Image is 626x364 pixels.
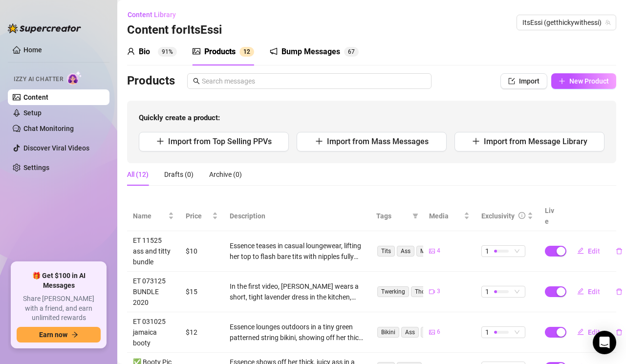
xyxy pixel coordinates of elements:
[23,109,42,117] a: Setup
[577,247,584,254] span: edit
[139,46,150,58] div: Bio
[348,48,351,55] span: 6
[569,284,608,300] button: Edit
[351,48,355,55] span: 7
[416,246,458,257] span: Mirror Selfies
[485,327,489,338] span: 1
[127,272,180,312] td: ET 073125 BUNDLE 2020
[376,211,409,221] span: Tags
[327,137,429,146] span: Import from Mass Messages
[193,78,200,85] span: search
[605,20,611,25] span: team
[23,125,74,132] a: Chat Monitoring
[429,289,435,295] span: video-camera
[17,327,101,343] button: Earn nowarrow-right
[139,132,289,151] button: Import from Top Selling PPVs
[397,246,414,257] span: Ass
[344,47,359,57] sup: 67
[127,73,175,89] h3: Products
[247,48,250,55] span: 2
[577,328,584,335] span: edit
[127,7,184,22] button: Content Library
[67,71,82,85] img: AI Chatter
[569,243,608,259] button: Edit
[481,211,515,221] div: Exclusivity
[156,137,164,145] span: plus
[410,209,420,223] span: filter
[616,288,623,295] span: delete
[180,312,224,353] td: $12
[522,15,610,30] span: ItsEssi (getthickywithessi)
[616,329,623,336] span: delete
[23,93,48,101] a: Content
[484,137,587,146] span: Import from Message Library
[133,211,166,221] span: Name
[377,286,409,297] span: Twerking
[128,11,176,19] span: Content Library
[202,76,426,86] input: Search messages
[8,23,81,33] img: logo-BBDzfeDw.svg
[508,78,515,85] span: import
[412,213,418,219] span: filter
[193,47,200,55] span: picture
[429,329,435,335] span: picture
[127,22,222,38] h3: Content for ItsEssi
[518,212,525,219] span: info-circle
[23,164,49,171] a: Settings
[539,201,563,231] th: Live
[551,73,616,89] button: New Product
[315,137,323,145] span: plus
[127,201,180,231] th: Name
[429,248,435,254] span: picture
[588,288,600,296] span: Edit
[127,169,149,180] div: All (12)
[204,46,236,58] div: Products
[186,211,210,221] span: Price
[71,331,78,338] span: arrow-right
[421,327,440,338] span: Feet
[593,331,616,354] div: Open Intercom Messenger
[23,46,42,54] a: Home
[158,47,177,57] sup: 91%
[485,246,489,257] span: 1
[230,240,365,262] div: Essence teases in casual loungewear, lifting her top to flash bare tits with nipples fully visibl...
[616,248,623,255] span: delete
[39,331,67,339] span: Earn now
[370,201,423,231] th: Tags
[127,47,135,55] span: user
[281,46,340,58] div: Bump Messages
[180,201,224,231] th: Price
[230,281,365,302] div: In the first video, [PERSON_NAME] wears a short, tight lavender dress in the kitchen, lifting it ...
[577,288,584,295] span: edit
[270,47,278,55] span: notification
[377,327,399,338] span: Bikini
[437,246,440,256] span: 4
[569,324,608,340] button: Edit
[485,286,489,297] span: 1
[180,231,224,272] td: $10
[17,294,101,323] span: Share [PERSON_NAME] with a friend, and earn unlimited rewards
[164,169,194,180] div: Drafts (0)
[17,271,101,290] span: 🎁 Get $100 in AI Messages
[454,132,604,151] button: Import from Message Library
[127,231,180,272] td: ET 11525 ass and titty bundle
[243,48,247,55] span: 1
[297,132,447,151] button: Import from Mass Messages
[209,169,242,180] div: Archive (0)
[168,137,272,146] span: Import from Top Selling PPVs
[519,77,540,85] span: Import
[559,78,565,85] span: plus
[411,286,436,297] span: Thong
[437,287,440,296] span: 3
[437,327,440,337] span: 6
[588,328,600,336] span: Edit
[127,312,180,353] td: ET 031025 jamaica booty
[139,113,220,122] strong: Quickly create a product:
[239,47,254,57] sup: 12
[180,272,224,312] td: $15
[472,137,480,145] span: plus
[500,73,547,89] button: Import
[230,321,365,343] div: Essence lounges outdoors in a tiny green patterned string bikini, showing off her thick curves. C...
[429,211,462,221] span: Media
[423,201,476,231] th: Media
